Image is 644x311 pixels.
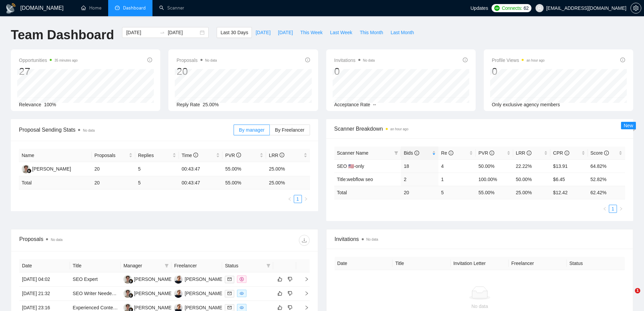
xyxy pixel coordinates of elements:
a: SEO Writer Needed for Fish Pond Issue Guides [73,291,173,296]
span: [DATE] [256,29,270,36]
div: [PERSON_NAME] [134,290,173,297]
a: KS[PERSON_NAME] [174,305,223,310]
span: No data [51,238,63,242]
span: info-circle [463,58,468,62]
button: right [302,195,310,203]
span: Only exclusive agency members [492,102,560,107]
span: Last 30 Days [220,29,248,36]
a: setting [630,5,641,11]
span: info-circle [236,153,241,157]
th: Name [19,149,92,162]
a: homeHome [81,5,101,11]
input: Start date [126,29,157,36]
span: mail [228,291,232,295]
button: [DATE] [274,27,296,38]
th: Invitation Letter [451,257,509,270]
span: info-circle [414,151,419,155]
span: [DATE] [278,29,293,36]
li: Previous Page [286,195,294,203]
span: No data [363,59,375,62]
div: 0 [492,65,545,78]
a: searchScanner [159,5,184,11]
span: 1 [635,288,640,293]
th: Date [335,257,393,270]
input: End date [168,29,198,36]
span: dollar [240,277,244,281]
button: dislike [286,275,294,283]
span: mail [228,306,232,310]
span: right [299,291,309,296]
time: an hour ago [526,59,544,62]
span: setting [631,5,641,11]
span: like [278,291,282,296]
span: Re [441,150,453,156]
img: KS [174,289,183,298]
img: gigradar-bm.png [128,279,133,284]
span: LRR [516,150,531,156]
span: -- [373,102,376,107]
th: Title [70,259,121,272]
button: Last 30 Days [217,27,252,38]
button: setting [630,3,641,14]
li: 1 [294,195,302,203]
span: Proposals [94,152,127,159]
td: SEO Writer Needed for Fish Pond Issue Guides [70,287,121,301]
span: filter [265,261,272,271]
span: No data [205,59,217,62]
button: like [276,289,284,297]
div: [PERSON_NAME] [185,275,223,283]
a: RG[PERSON_NAME] [123,305,173,310]
button: This Month [356,27,387,38]
td: 52.82% [588,173,625,186]
a: RG[PERSON_NAME] [22,166,71,171]
span: Scanner Name [337,150,368,156]
span: download [299,238,309,243]
span: Proposal Sending Stats [19,126,234,134]
span: PVR [478,150,494,156]
span: Invitations [335,235,625,243]
span: Bids [404,150,419,156]
div: 27 [19,65,78,78]
span: Invitations [334,56,375,64]
span: 25.00% [203,102,219,107]
span: swap-right [160,30,165,35]
td: 64.82% [588,159,625,173]
td: 20 [401,186,438,199]
img: upwork-logo.png [494,5,500,11]
span: LRR [269,153,284,158]
li: Next Page [302,195,310,203]
span: Profile Views [492,56,545,64]
th: Date [19,259,70,272]
span: New [624,123,633,128]
span: 62 [524,4,529,12]
a: KS[PERSON_NAME] [174,290,223,296]
span: right [304,197,308,201]
span: user [537,6,542,10]
a: Title:webflow seo [337,177,373,182]
td: 50.00% [476,159,513,173]
span: This Week [300,29,323,36]
td: Total [334,186,401,199]
th: Title [392,257,451,270]
span: Relevance [19,102,41,107]
span: CPR [553,150,569,156]
img: gigradar-bm.png [27,169,31,173]
td: 4 [438,159,476,173]
td: 00:43:47 [179,162,222,176]
span: Proposals [176,56,217,64]
th: Replies [135,149,179,162]
div: No data [340,303,620,310]
div: [PERSON_NAME] [32,165,71,173]
span: This Month [360,29,383,36]
span: dislike [288,276,292,282]
a: 1 [294,195,302,203]
span: info-circle [449,151,453,155]
div: 0 [334,65,375,78]
span: filter [165,264,169,268]
button: [DATE] [252,27,274,38]
a: Experienced Content Writer Needed for SEO Blogs and Website Content [73,305,225,310]
button: Last Month [387,27,418,38]
td: $13.91 [550,159,588,173]
td: 62.42 % [588,186,625,199]
td: 50.00% [513,173,550,186]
